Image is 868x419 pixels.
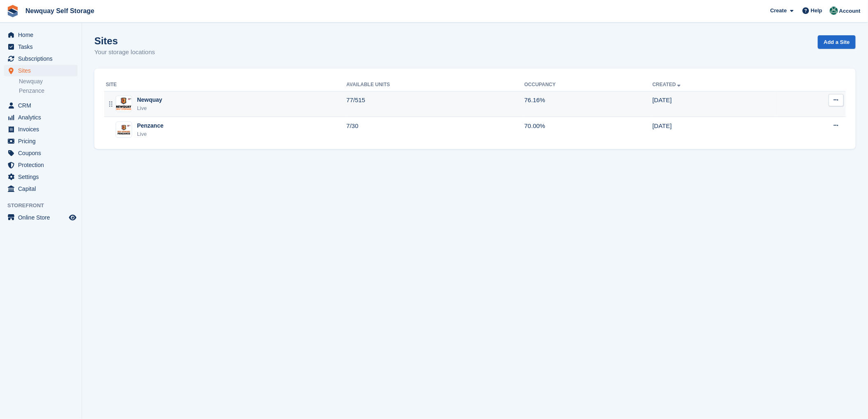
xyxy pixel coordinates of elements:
[137,104,162,112] div: Live
[68,213,78,222] a: Preview store
[18,159,67,171] span: Protection
[94,35,155,46] h1: Sites
[18,41,67,53] span: Tasks
[653,91,775,117] td: [DATE]
[18,29,67,41] span: Home
[7,5,19,17] img: stora-icon-8386f47178a22dfd0bd8f6a31ec36ba5ce8667c1dd55bd0f319d3a0aa187defe.svg
[4,135,78,147] a: menu
[524,117,652,142] td: 70.00%
[18,212,67,223] span: Online Store
[347,78,525,92] th: Available Units
[18,53,67,64] span: Subscriptions
[653,82,683,87] a: Created
[116,124,132,136] img: Image of Penzance site
[19,78,78,85] a: Newquay
[347,91,525,117] td: 77/515
[7,201,82,210] span: Storefront
[818,35,856,49] a: Add a Site
[18,100,67,111] span: CRM
[116,98,132,110] img: Image of Newquay site
[4,65,78,76] a: menu
[18,135,67,147] span: Pricing
[4,183,78,195] a: menu
[94,48,155,57] p: Your storage locations
[4,41,78,53] a: menu
[19,87,78,95] a: Penzance
[524,78,652,92] th: Occupancy
[770,7,787,15] span: Create
[347,117,525,142] td: 7/30
[22,4,98,18] a: Newquay Self Storage
[137,96,162,104] div: Newquay
[4,29,78,41] a: menu
[18,147,67,159] span: Coupons
[18,171,67,183] span: Settings
[839,7,861,15] span: Account
[18,65,67,76] span: Sites
[4,147,78,159] a: menu
[4,112,78,123] a: menu
[4,212,78,223] a: menu
[4,53,78,64] a: menu
[137,121,164,130] div: Penzance
[811,7,822,15] span: Help
[4,100,78,111] a: menu
[830,7,838,15] img: JON
[4,171,78,183] a: menu
[18,183,67,195] span: Capital
[524,91,652,117] td: 76.16%
[4,159,78,171] a: menu
[653,117,775,142] td: [DATE]
[4,124,78,135] a: menu
[104,78,347,92] th: Site
[137,130,164,138] div: Live
[18,112,67,123] span: Analytics
[18,124,67,135] span: Invoices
